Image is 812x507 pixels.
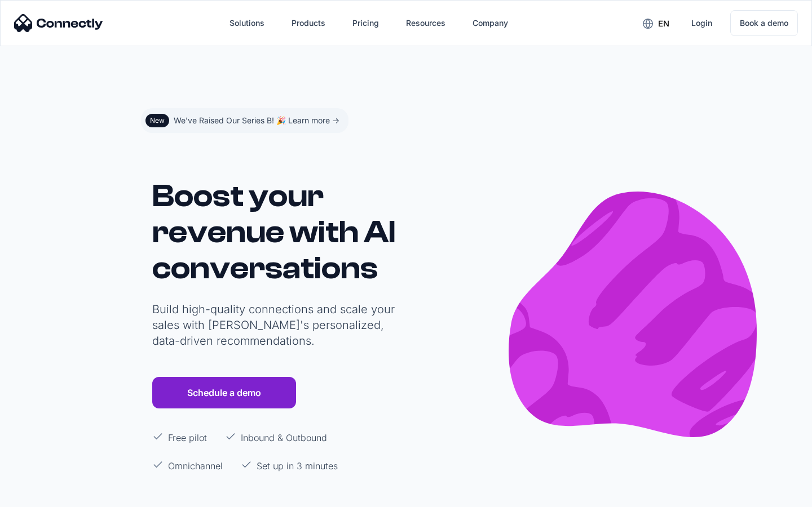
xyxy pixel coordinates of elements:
[658,16,669,32] div: en
[168,459,223,473] p: Omnichannel
[682,10,721,37] a: Login
[14,14,103,32] img: Connectly Logo
[730,10,798,36] a: Book a demo
[150,116,165,125] div: New
[11,486,68,503] aside: Language selected: English
[691,15,712,31] div: Login
[152,301,400,349] p: Build high-quality connections and scale your sales with [PERSON_NAME]'s personalized, data-drive...
[406,15,445,31] div: Resources
[292,15,325,31] div: Products
[174,113,339,128] div: We've Raised Our Series B! 🎉 Learn more ->
[257,459,338,473] p: Set up in 3 minutes
[23,487,68,503] ul: Language list
[343,10,388,37] a: Pricing
[352,15,379,31] div: Pricing
[152,178,400,286] h1: Boost your revenue with AI conversations
[473,15,508,31] div: Company
[152,377,296,408] a: Schedule a demo
[241,431,327,444] p: Inbound & Outbound
[141,108,348,133] a: NewWe've Raised Our Series B! 🎉 Learn more ->
[168,431,207,444] p: Free pilot
[230,15,264,31] div: Solutions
